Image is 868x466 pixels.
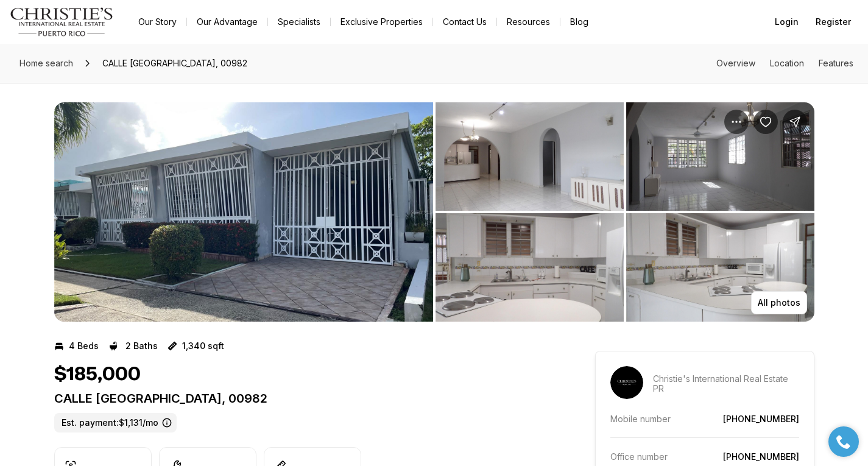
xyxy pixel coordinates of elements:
[54,391,551,406] p: CALLE [GEOGRAPHIC_DATA], 00982
[816,17,851,27] span: Register
[610,451,668,462] p: Office number
[54,413,177,432] label: Est. payment: $1,131/mo
[182,341,224,351] p: 1,340 sqft
[125,341,158,351] p: 2 Baths
[775,17,799,27] span: Login
[187,13,267,30] a: Our Advantage
[783,110,807,134] button: Share Property: CALLE 206 COUNTRY CLUB
[767,10,806,34] button: Login
[560,13,598,30] a: Blog
[758,298,800,308] p: All photos
[723,414,799,424] a: [PHONE_NUMBER]
[436,213,624,322] button: View image gallery
[653,374,799,394] p: Christie's International Real Estate PR
[15,54,78,73] a: Home search
[97,54,252,73] span: CALLE [GEOGRAPHIC_DATA], 00982
[268,13,330,30] a: Specialists
[10,7,114,37] img: logo
[54,102,814,322] div: Listing Photos
[19,58,73,68] span: Home search
[819,58,853,68] a: Skip to: Features
[54,363,141,386] h1: $185,000
[497,13,560,30] a: Resources
[436,102,814,322] li: 2 of 5
[716,58,853,68] nav: Page section menu
[753,110,778,134] button: Save Property: CALLE 206 COUNTRY CLUB
[808,10,858,34] button: Register
[69,341,99,351] p: 4 Beds
[724,110,749,134] button: Property options
[610,414,671,424] p: Mobile number
[716,58,755,68] a: Skip to: Overview
[129,13,186,30] a: Our Story
[626,102,814,211] button: View image gallery
[751,291,807,314] button: All photos
[723,451,799,462] a: [PHONE_NUMBER]
[54,102,433,322] li: 1 of 5
[54,102,433,322] button: View image gallery
[436,102,624,211] button: View image gallery
[626,213,814,322] button: View image gallery
[331,13,432,30] a: Exclusive Properties
[433,13,496,30] button: Contact Us
[770,58,804,68] a: Skip to: Location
